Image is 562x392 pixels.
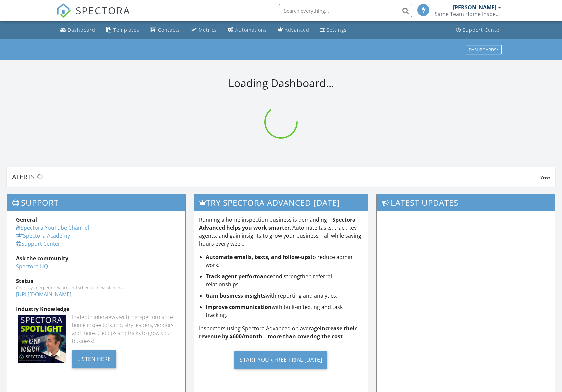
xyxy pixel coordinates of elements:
[327,27,347,33] div: Settings
[199,216,363,248] p: Running a home inspection business is demanding— . Automate tasks, track key agents, and gain ins...
[16,305,176,313] div: Industry Knowledge
[377,194,555,211] h3: Latest Updates
[56,3,71,18] img: The Best Home Inspection Software - Spectora
[206,292,266,299] strong: Gain business insights
[16,291,71,298] a: [URL][DOMAIN_NAME]
[16,254,176,262] div: Ask the community
[16,277,176,285] div: Status
[76,3,130,17] span: SPECTORA
[147,24,183,36] a: Contacts
[16,285,176,290] div: Check system performance and scheduled maintenance.
[12,172,540,181] div: Alerts
[16,224,89,231] a: Spectora YouTube Channel
[199,346,363,374] a: Start Your Free Trial [DATE]
[103,24,142,36] a: Templates
[206,273,273,280] strong: Track agent performance
[68,27,95,33] div: Dashboard
[225,24,270,36] a: Automations (Basic)
[158,27,180,33] div: Contacts
[199,325,357,340] strong: increase their revenue by $600/month—more than covering the cost
[7,194,185,211] h3: Support
[206,303,363,319] li: with built-in texting and task tracking.
[206,292,363,300] li: with reporting and analytics.
[199,216,356,231] strong: Spectora Advanced helps you work smarter
[453,24,504,36] a: Support Center
[16,232,70,239] a: Spectora Academy
[540,174,550,180] span: View
[58,24,98,36] a: Dashboard
[199,27,217,33] div: Metrics
[453,4,496,11] div: [PERSON_NAME]
[72,313,176,345] div: In-depth interviews with high-performance home inspectors, industry leaders, vendors and more. Ge...
[435,11,501,17] div: Same Team Home Inspections
[16,240,60,247] a: Support Center
[72,355,116,362] a: Listen Here
[199,324,363,340] p: Inspectors using Spectora Advanced on average .
[206,303,272,311] strong: Improve communication
[16,263,48,270] a: Spectora HQ
[466,45,502,54] button: Dashboards
[113,27,139,33] div: Templates
[16,216,37,223] strong: General
[18,315,66,363] img: Spectoraspolightmain
[206,253,363,269] li: to reduce admin work.
[275,24,312,36] a: Advanced
[206,253,311,261] strong: Automate emails, texts, and follow-ups
[188,24,220,36] a: Metrics
[235,27,267,33] div: Automations
[72,350,116,368] div: Listen Here
[463,27,502,33] div: Support Center
[206,272,363,288] li: and strengthen referral relationships.
[285,27,309,33] div: Advanced
[234,351,327,369] div: Start Your Free Trial [DATE]
[279,4,412,17] input: Search everything...
[194,194,368,211] h3: Try spectora advanced [DATE]
[56,9,130,23] a: SPECTORA
[317,24,349,36] a: Settings
[469,47,499,52] div: Dashboards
